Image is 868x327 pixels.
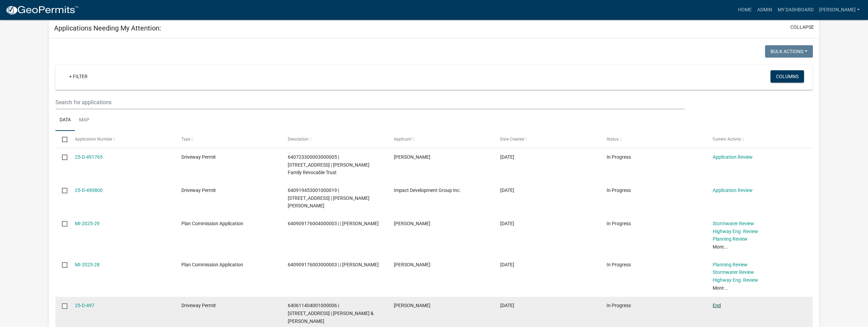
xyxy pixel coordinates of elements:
[75,303,94,308] a: 25-D-497
[500,187,514,193] span: 10/10/2025
[500,137,524,142] span: Date Created
[713,303,721,308] a: End
[181,137,190,142] span: Type
[288,187,370,209] span: 640919453001000019 | 448 Surrey Hill Ln | Kannampuzha Jovil Anthony
[181,303,216,308] span: Driveway Permit
[790,24,814,31] button: collapse
[713,154,753,160] a: Application Review
[607,154,631,160] span: In Progress
[494,131,600,147] datatable-header-cell: Date Created
[288,137,309,142] span: Description
[775,3,816,16] a: My Dashboard
[181,221,243,226] span: Plan Commission Application
[288,303,374,324] span: 640611404001000006 | 16 Blue Grass Way | Reinsma Blaine R & Castillo Ashley N
[68,131,175,147] datatable-header-cell: Application Number
[75,154,103,160] a: 25-D-491765
[713,262,748,267] a: Planning Review
[500,303,514,308] span: 10/02/2025
[54,24,161,32] h5: Applications Needing My Attention:
[55,109,75,131] a: Data
[607,137,619,142] span: Status
[713,236,748,242] a: Planning Review
[607,303,631,308] span: In Progress
[713,221,754,226] a: Stormwater Review
[181,262,243,267] span: Plan Commission Application
[713,277,758,283] a: Highway Eng. Review
[713,269,754,275] a: Stormwater Review
[394,303,430,308] span: paul shinn
[607,221,631,226] span: In Progress
[55,131,68,147] datatable-header-cell: Select
[394,221,430,226] span: Kristy Marasco
[713,244,728,250] a: More...
[500,262,514,267] span: 10/08/2025
[816,3,863,16] a: [PERSON_NAME]
[713,187,753,193] a: Application Review
[713,137,741,142] span: Current Activity
[500,221,514,226] span: 10/09/2025
[181,187,216,193] span: Driveway Permit
[387,131,494,147] datatable-header-cell: Applicant
[288,221,379,226] span: 640909176004000003 | | Gough Raymond
[55,95,685,109] input: Search for applications
[500,154,514,160] span: 10/13/2025
[607,262,631,267] span: In Progress
[288,154,370,175] span: 640723300003000005 | 523 E Us Hwy 6 | Hanson Family Revocable Trust
[607,187,631,193] span: In Progress
[75,187,103,193] a: 25-D-490800
[75,221,100,226] a: MI-2025-29
[75,109,93,131] a: Map
[181,154,216,160] span: Driveway Permit
[281,131,388,147] datatable-header-cell: Description
[735,3,754,16] a: Home
[713,285,728,291] a: More...
[754,3,775,16] a: Admin
[175,131,281,147] datatable-header-cell: Type
[706,131,813,147] datatable-header-cell: Current Activity
[770,70,804,83] button: Columns
[765,45,813,58] button: Bulk Actions
[75,137,112,142] span: Application Number
[288,262,379,267] span: 640909176003000003 | | Gough Raymond
[713,229,758,234] a: Highway Eng. Review
[394,262,430,267] span: Kristy Marasco
[394,137,412,142] span: Applicant
[600,131,707,147] datatable-header-cell: Status
[75,262,100,267] a: MI-2025-28
[64,70,93,83] a: + Filter
[394,187,461,193] span: Impact Development Group Inc.
[394,154,430,160] span: Dan Detmar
